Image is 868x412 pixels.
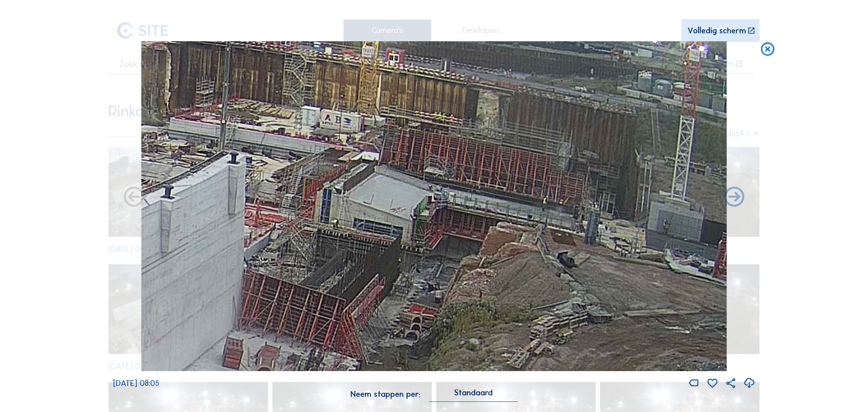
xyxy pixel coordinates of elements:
[141,41,727,371] img: Image
[454,390,493,396] div: Standaard
[122,186,146,210] i: Forward
[429,390,518,402] div: Standaard
[113,378,159,388] span: [DATE] 08:05
[350,390,421,398] div: Neem stappen per:
[688,27,746,35] div: Volledig scherm
[722,186,746,210] i: Back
